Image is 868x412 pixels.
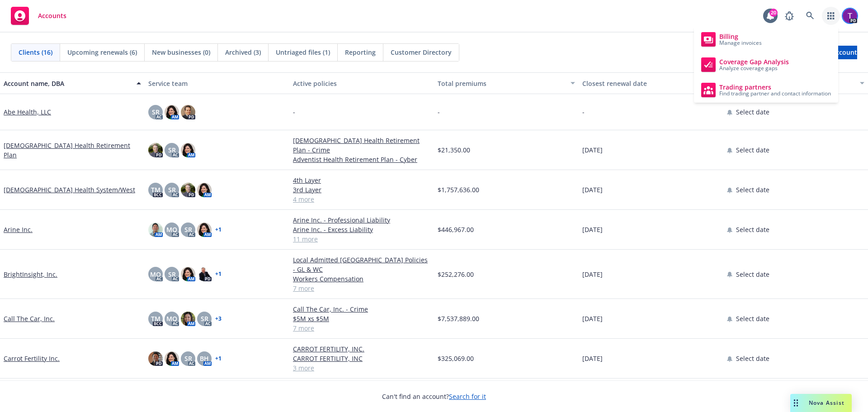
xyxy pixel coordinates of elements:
[809,399,844,407] span: Nova Assist
[801,7,819,25] a: Search
[4,185,135,194] a: [DEMOGRAPHIC_DATA] Health System/West
[181,143,195,157] img: photo
[293,255,430,274] a: Local Admitted [GEOGRAPHIC_DATA] Policies - GL & WC
[843,9,857,23] img: photo
[293,344,430,354] a: CARROT FERTILITY, INC.
[148,351,163,366] img: photo
[719,66,789,71] span: Analyze coverage gaps
[449,392,486,401] a: Search for it
[736,270,769,279] span: Select date
[293,234,430,244] a: 11 more
[293,284,430,293] a: 7 more
[582,354,603,363] span: [DATE]
[293,314,430,323] a: $5M xs $5M
[201,314,208,323] span: SR
[197,183,212,197] img: photo
[166,225,177,234] span: MQ
[145,72,289,94] button: Service team
[165,105,179,119] img: photo
[293,323,430,333] a: 7 more
[582,314,603,323] span: [DATE]
[438,314,479,323] span: $7,537,889.00
[67,47,137,57] span: Upcoming renewals (6)
[822,7,840,25] a: Switch app
[293,185,430,194] a: 3rd Layer
[215,356,222,361] a: + 1
[293,274,430,284] a: Workers Compensation
[698,54,835,76] a: Coverage Gap Analysis
[736,354,769,363] span: Select date
[4,141,141,160] a: [DEMOGRAPHIC_DATA] Health Retirement Plan
[780,7,798,25] a: Report a Bug
[197,223,212,237] img: photo
[769,9,778,17] div: 20
[151,314,160,323] span: TM
[225,47,261,57] span: Archived (3)
[293,175,430,185] a: 4th Layer
[438,225,474,234] span: $446,967.00
[790,394,802,412] div: Drag to move
[293,136,430,155] a: [DEMOGRAPHIC_DATA] Health Retirement Plan - Crime
[168,270,176,279] span: SR
[184,225,192,234] span: SR
[579,72,723,94] button: Closest renewal date
[293,215,430,225] a: Arine Inc. - Professional Liability
[582,185,603,194] span: [DATE]
[38,12,66,19] span: Accounts
[148,223,163,237] img: photo
[736,185,769,194] span: Select date
[382,392,486,401] span: Can't find an account?
[719,84,831,91] span: Trading partners
[293,225,430,234] a: Arine Inc. - Excess Liability
[438,79,565,88] div: Total premiums
[181,312,195,326] img: photo
[438,185,479,194] span: $1,757,636.00
[719,40,762,46] span: Manage invoices
[276,47,330,57] span: Untriaged files (1)
[4,270,57,279] a: BrightInsight, Inc.
[289,72,434,94] button: Active policies
[736,145,769,155] span: Select date
[215,316,222,322] a: + 3
[736,314,769,323] span: Select date
[345,47,376,57] span: Reporting
[698,79,835,101] a: Trading partners
[168,145,176,155] span: SR
[438,270,474,279] span: $252,276.00
[168,185,176,194] span: SR
[165,351,179,366] img: photo
[150,270,161,279] span: MQ
[736,225,769,234] span: Select date
[582,107,585,117] span: -
[582,225,603,234] span: [DATE]
[582,145,603,155] span: [DATE]
[4,314,55,323] a: Call The Car, Inc.
[293,304,430,314] a: Call The Car, Inc. - Crime
[736,107,769,117] span: Select date
[4,107,51,117] a: Abe Health, LLC
[7,3,70,28] a: Accounts
[719,58,789,66] span: Coverage Gap Analysis
[582,79,710,88] div: Closest renewal date
[184,354,192,363] span: SR
[293,79,430,88] div: Active policies
[719,33,762,40] span: Billing
[215,271,222,277] a: + 1
[434,72,579,94] button: Total premiums
[790,394,852,412] button: Nova Assist
[152,107,160,117] span: SR
[200,354,209,363] span: BH
[582,270,603,279] span: [DATE]
[391,47,452,57] span: Customer Directory
[197,267,212,281] img: photo
[151,185,160,194] span: TM
[438,354,474,363] span: $325,069.00
[293,107,295,117] span: -
[438,145,470,155] span: $21,350.00
[438,107,440,117] span: -
[181,183,195,197] img: photo
[19,47,52,57] span: Clients (16)
[181,267,195,281] img: photo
